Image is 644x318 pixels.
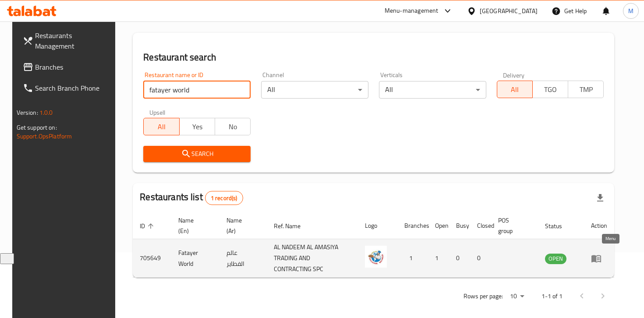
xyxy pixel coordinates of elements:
td: 0 [470,239,491,278]
p: Rows per page: [464,291,503,302]
img: Fatayer World [365,246,387,268]
span: OPEN [545,254,566,264]
div: Rows per page: [506,290,527,303]
td: 1 [428,239,449,278]
td: Fatayer World [171,239,219,278]
div: OPEN [545,254,566,264]
td: 1 [397,239,428,278]
td: عالم الفطاير [219,239,267,278]
div: [GEOGRAPHIC_DATA] [480,6,538,16]
span: M [628,6,633,16]
p: 1-1 of 1 [541,291,563,302]
div: Menu-management [385,6,439,16]
td: 0 [449,239,470,278]
td: AL NADEEM AL AMASIYA TRADING AND CONTRACTING SPC [267,239,358,278]
td: 705649 [133,239,171,278]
